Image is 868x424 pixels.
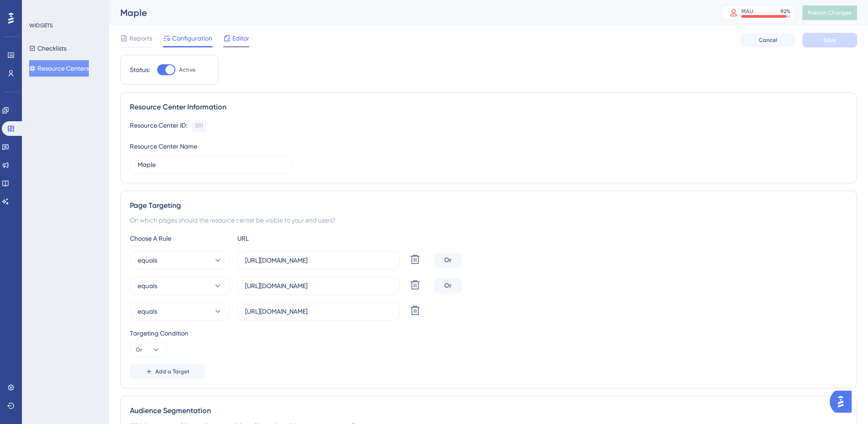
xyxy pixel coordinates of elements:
[138,255,157,266] span: equals
[130,364,205,379] button: Add a Target
[130,277,230,295] button: equals
[172,33,212,44] span: Configuration
[802,5,857,20] button: Publish Changes
[138,160,284,170] input: Type your Resource Center name
[741,8,753,15] div: MAU
[245,281,392,291] input: yourwebsite.com/path
[740,33,795,47] button: Cancel
[130,215,847,226] div: On which pages should the resource center be visible to your end users?
[781,8,791,15] div: 92 %
[232,33,249,44] span: Editor
[130,233,230,244] div: Choose A Rule
[802,33,857,47] button: Save
[138,280,157,291] span: equals
[130,102,847,113] div: Resource Center Information
[179,66,195,73] span: Active
[130,302,230,321] button: equals
[130,342,166,357] button: Or
[130,120,187,132] div: Resource Center ID:
[195,122,203,129] div: 5111
[823,36,836,44] span: Save
[129,33,152,44] span: Reports
[130,251,230,269] button: equals
[130,64,150,75] div: Status:
[830,388,857,415] iframe: UserGuiding AI Assistant Launcher
[130,141,197,152] div: Resource Center Name
[434,279,462,293] div: Or
[130,200,847,211] div: Page Targeting
[237,233,338,244] div: URL
[29,40,67,57] button: Checklists
[138,306,157,317] span: equals
[759,36,777,44] span: Cancel
[130,328,847,339] div: Targeting Condition
[155,368,190,375] span: Add a Target
[808,9,852,16] span: Publish Changes
[29,22,53,29] div: WIDGETS
[29,60,89,77] button: Resource Centers
[434,253,462,268] div: Or
[130,405,847,416] div: Audience Segmentation
[136,346,142,353] span: Or
[120,6,699,19] div: Maple
[245,306,392,316] input: yourwebsite.com/path
[245,255,392,265] input: yourwebsite.com/path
